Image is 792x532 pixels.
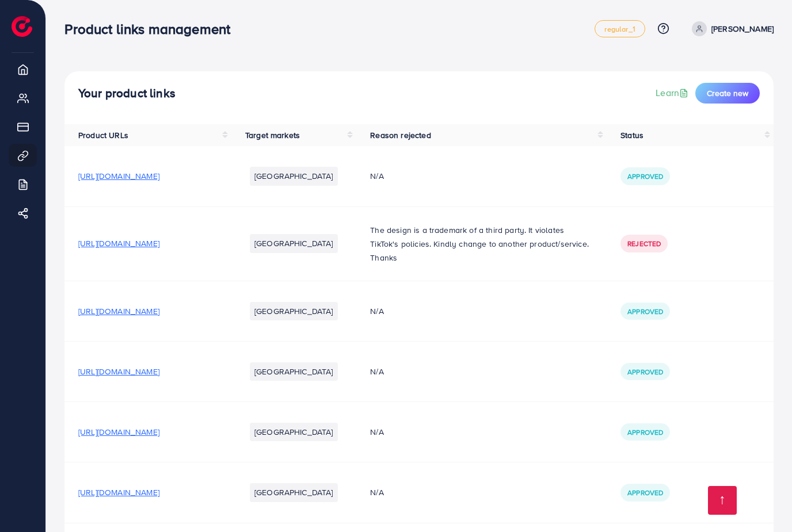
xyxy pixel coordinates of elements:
a: [PERSON_NAME] [687,21,774,36]
h3: Product links management [64,21,239,37]
span: Approved [627,367,663,377]
span: regular_1 [604,25,635,33]
span: Product URLs [78,129,128,141]
a: regular_1 [595,20,645,37]
li: [GEOGRAPHIC_DATA] [250,234,338,252]
span: [URL][DOMAIN_NAME] [78,170,159,182]
span: N/A [370,170,383,182]
span: Approved [627,488,663,497]
span: Create new [707,87,748,99]
span: Approved [627,427,663,437]
span: [URL][DOMAIN_NAME] [78,366,159,377]
p: The design is a trademark of a third party. It violates TikTok's policies. Kindly change to anoth... [370,223,593,265]
iframe: Chat [743,480,783,523]
li: [GEOGRAPHIC_DATA] [250,423,338,441]
a: Learn [656,86,691,99]
span: Status [620,129,643,141]
li: [GEOGRAPHIC_DATA] [250,362,338,381]
span: [URL][DOMAIN_NAME] [78,426,159,438]
span: Approved [627,307,663,316]
span: [URL][DOMAIN_NAME] [78,305,159,317]
p: [PERSON_NAME] [711,22,774,36]
span: Reason rejected [370,129,431,141]
span: N/A [370,487,383,498]
span: N/A [370,426,383,438]
span: N/A [370,366,383,377]
span: [URL][DOMAIN_NAME] [78,487,159,498]
span: Target markets [245,129,300,141]
span: [URL][DOMAIN_NAME] [78,238,159,249]
li: [GEOGRAPHIC_DATA] [250,302,338,320]
li: [GEOGRAPHIC_DATA] [250,167,338,185]
span: N/A [370,305,383,317]
li: [GEOGRAPHIC_DATA] [250,483,338,502]
span: Rejected [627,239,661,248]
span: Approved [627,171,663,181]
h4: Your product links [78,86,176,101]
button: Create new [695,83,760,104]
img: logo [12,16,32,37]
